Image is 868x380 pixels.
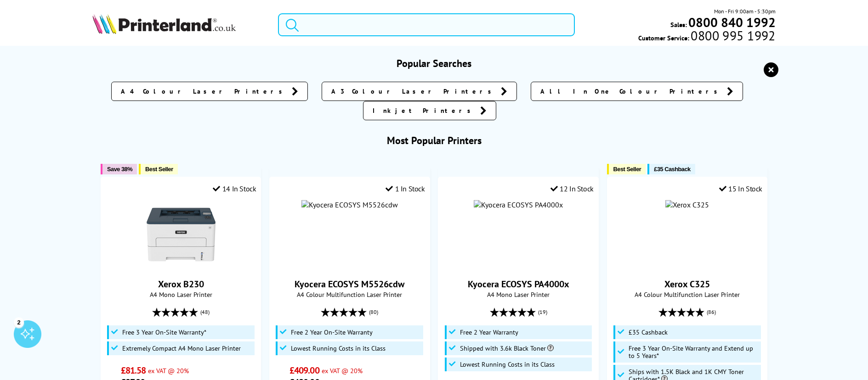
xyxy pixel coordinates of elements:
[719,184,762,193] div: 15 In Stock
[665,200,709,209] img: Xerox C325
[629,345,759,359] span: Free 3 Year On-Site Warranty and Extend up to 5 Years*
[322,82,517,101] a: A3 Colour Laser Printers
[443,290,593,299] span: A4 Mono Laser Printer
[550,184,594,193] div: 12 In Stock
[468,278,569,290] a: Kyocera ECOSYS PA4000x
[121,87,287,96] span: A4 Colour Laser Printers
[664,278,710,290] a: Xerox C325
[278,13,574,36] input: Search product o
[363,101,496,120] a: Inkjet Printers
[101,164,137,174] button: Save 38%
[291,345,386,352] span: Lowest Running Costs in its Class
[474,200,563,209] img: Kyocera ECOSYS PA4000x
[538,303,547,321] span: (19)
[460,345,554,352] span: Shipped with 3.6k Black Toner
[687,18,776,27] a: 0800 840 1992
[14,317,24,327] div: 2
[369,303,378,321] span: (80)
[373,106,476,115] span: Inkjet Printers
[689,31,775,40] span: 0800 995 1992
[148,366,189,375] span: ex VAT @ 20%
[670,20,687,29] span: Sales:
[386,184,425,193] div: 1 In Stock
[638,31,775,42] span: Customer Service:
[92,14,267,36] a: Printerland Logo
[629,329,668,336] span: £35 Cashback
[714,7,776,16] span: Mon - Fri 9:00am - 5:30pm
[122,345,241,352] span: Extremely Compact A4 Mono Laser Printer
[612,290,762,299] span: A4 Colour Multifunction Laser Printer
[613,166,641,173] span: Best Seller
[147,200,216,269] img: Xerox B230
[106,290,256,299] span: A4 Mono Laser Printer
[139,164,178,174] button: Best Seller
[147,262,216,271] a: Xerox B230
[291,329,373,336] span: Free 2 Year On-Site Warranty
[460,329,518,336] span: Free 2 Year Warranty
[531,82,743,101] a: All In One Colour Printers
[213,184,256,193] div: 14 In Stock
[200,303,210,321] span: (48)
[121,364,146,376] span: £81.58
[158,278,204,290] a: Xerox B230
[289,364,319,376] span: £409.00
[107,166,132,173] span: Save 38%
[540,87,722,96] span: All In One Colour Printers
[122,329,206,336] span: Free 3 Year On-Site Warranty*
[301,200,398,209] img: Kyocera ECOSYS M5526cdw
[295,278,404,290] a: Kyocera ECOSYS M5526cdw
[688,14,776,31] b: 0800 840 1992
[274,290,425,299] span: A4 Colour Multifunction Laser Printer
[111,82,308,101] a: A4 Colour Laser Printers
[92,57,776,70] h3: Popular Searches
[331,87,496,96] span: A3 Colour Laser Printers
[92,134,776,147] h3: Most Popular Printers
[647,164,695,174] button: £35 Cashback
[322,366,363,375] span: ex VAT @ 20%
[607,164,646,174] button: Best Seller
[460,361,555,368] span: Lowest Running Costs in its Class
[654,166,690,173] span: £35 Cashback
[92,14,236,34] img: Printerland Logo
[145,166,173,173] span: Best Seller
[707,303,716,321] span: (86)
